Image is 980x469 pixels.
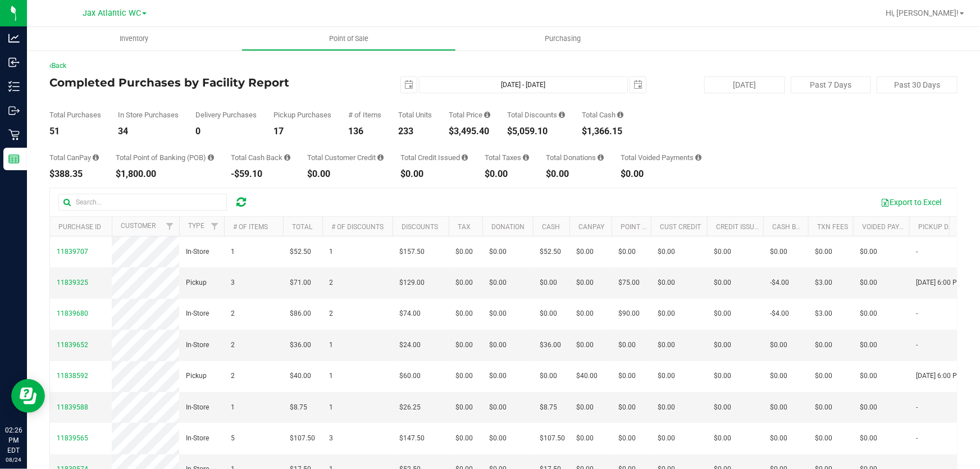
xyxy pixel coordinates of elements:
[116,170,214,179] div: $1,800.00
[916,371,977,381] span: [DATE] 6:00 PM EDT
[860,433,877,444] span: $0.00
[489,247,507,257] span: $0.00
[186,340,209,350] span: In-Store
[186,247,209,257] span: In-Store
[290,247,311,257] span: $52.50
[231,371,235,381] span: 2
[449,111,490,119] div: Total Price
[402,223,438,231] a: Discounts
[348,111,381,119] div: # of Items
[618,433,636,444] span: $0.00
[186,402,209,413] span: In-Store
[770,402,787,413] span: $0.00
[116,154,214,161] div: Total Point of Banking (POB)
[314,34,384,44] span: Point of Sale
[772,223,809,231] a: Cash Back
[290,402,307,413] span: $8.75
[57,309,88,317] span: 11839680
[57,248,88,256] span: 11839707
[817,223,848,231] a: Txn Fees
[916,340,918,350] span: -
[582,127,623,136] div: $1,366.15
[576,433,594,444] span: $0.00
[559,111,565,119] i: Sum of the discount values applied to the all purchases in the date range.
[377,154,384,161] i: Sum of the successful, non-voided payments using account credit for all purchases in the date range.
[618,402,636,413] span: $0.00
[815,247,832,257] span: $0.00
[916,433,918,444] span: -
[290,433,315,444] span: $107.50
[57,341,88,349] span: 11839652
[576,402,594,413] span: $0.00
[484,111,490,119] i: Sum of the total prices of all purchases in the date range.
[576,371,598,381] span: $40.00
[540,277,557,288] span: $0.00
[542,223,560,231] a: Cash
[104,34,163,44] span: Inventory
[485,170,529,179] div: $0.00
[621,170,701,179] div: $0.00
[617,111,623,119] i: Sum of the successful, non-voided cash payment transactions for all purchases in the date range. ...
[714,433,731,444] span: $0.00
[714,308,731,319] span: $0.00
[507,111,565,119] div: Total Discounts
[916,402,918,413] span: -
[401,77,417,93] span: select
[49,154,99,161] div: Total CanPay
[398,111,432,119] div: Total Units
[540,402,557,413] span: $8.75
[621,223,700,231] a: Point of Banking (POB)
[916,277,977,288] span: [DATE] 6:00 PM EDT
[455,247,473,257] span: $0.00
[231,247,235,257] span: 1
[455,371,473,381] span: $0.00
[618,308,640,319] span: $90.00
[489,402,507,413] span: $0.00
[8,105,20,116] inline-svg: Outbound
[916,247,918,257] span: -
[815,402,832,413] span: $0.00
[231,277,235,288] span: 3
[618,247,636,257] span: $0.00
[862,223,918,231] a: Voided Payment
[329,433,333,444] span: 3
[530,34,596,44] span: Purchasing
[582,111,623,119] div: Total Cash
[770,371,787,381] span: $0.00
[57,434,88,442] span: 11839565
[8,57,20,68] inline-svg: Inbound
[658,433,675,444] span: $0.00
[455,433,473,444] span: $0.00
[400,170,468,179] div: $0.00
[206,217,224,236] a: Filter
[658,277,675,288] span: $0.00
[873,193,949,212] button: Export to Excel
[455,340,473,350] span: $0.00
[489,277,507,288] span: $0.00
[49,62,66,70] a: Back
[290,277,311,288] span: $71.00
[290,371,311,381] span: $40.00
[618,371,636,381] span: $0.00
[877,76,958,93] button: Past 30 Days
[57,403,88,411] span: 11839588
[546,170,604,179] div: $0.00
[860,402,877,413] span: $0.00
[455,402,473,413] span: $0.00
[307,170,384,179] div: $0.00
[704,76,785,93] button: [DATE]
[791,76,872,93] button: Past 7 Days
[5,425,22,456] p: 02:26 PM EDT
[714,340,731,350] span: $0.00
[195,111,257,119] div: Delivery Purchases
[348,127,381,136] div: 136
[714,247,731,257] span: $0.00
[49,170,99,179] div: $388.35
[491,223,525,231] a: Donation
[292,223,312,231] a: Total
[658,402,675,413] span: $0.00
[57,372,88,380] span: 11838592
[399,340,421,350] span: $24.00
[8,33,20,44] inline-svg: Analytics
[307,154,384,161] div: Total Customer Credit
